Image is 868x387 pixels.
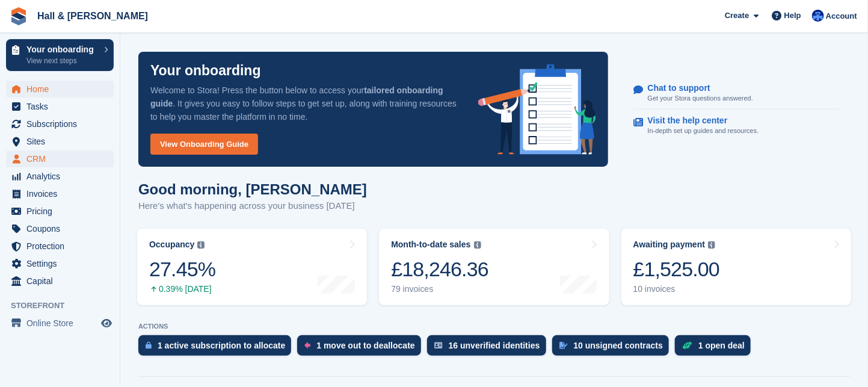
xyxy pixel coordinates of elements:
span: Invoices [26,185,99,202]
img: icon-info-grey-7440780725fd019a000dd9b08b2336e03edf1995a4989e88bcd33f0948082b44.svg [474,241,481,249]
a: menu [6,185,114,202]
a: Visit the help center In-depth set up guides and resources. [634,110,839,142]
img: Claire Banham [812,10,824,22]
span: Capital [26,273,99,289]
a: menu [6,220,114,237]
p: Here's what's happening across your business [DATE] [138,199,367,213]
a: menu [6,168,114,185]
a: 16 unverified identities [427,335,552,362]
a: menu [6,98,114,115]
p: In-depth set up guides and resources. [648,126,759,136]
p: Get your Stora questions answered. [648,93,753,104]
a: 1 active subscription to allocate [138,335,297,362]
p: Visit the help center [648,116,749,126]
a: Hall & [PERSON_NAME] [32,6,153,26]
a: menu [6,150,114,167]
div: 10 unsigned contracts [574,341,663,350]
span: Tasks [26,98,99,115]
span: Pricing [26,203,99,220]
img: stora-icon-8386f47178a22dfd0bd8f6a31ec36ba5ce8667c1dd55bd0f319d3a0aa187defe.svg [10,7,28,25]
a: menu [6,203,114,220]
span: Help [784,10,801,22]
p: Chat to support [648,83,743,93]
div: 79 invoices [391,284,488,294]
div: 0.39% [DATE] [149,284,215,294]
a: Chat to support Get your Stora questions answered. [634,77,839,110]
span: Online Store [26,315,99,332]
a: Your onboarding View next steps [6,39,114,71]
a: menu [6,273,114,289]
img: move_outs_to_deallocate_icon-f764333ba52eb49d3ac5e1228854f67142a1ed5810a6f6cc68b1a99e826820c5.svg [304,342,310,349]
img: deal-1b604bf984904fb50ccaf53a9ad4b4a5d6e5aea283cecdc64d6e3604feb123c2.svg [682,341,692,350]
a: menu [6,315,114,332]
div: 27.45% [149,257,215,282]
span: Subscriptions [26,116,99,132]
span: Create [725,10,749,22]
span: Account [826,10,857,22]
a: 10 unsigned contracts [552,335,676,362]
div: 1 move out to deallocate [316,341,414,350]
p: View next steps [26,55,98,66]
p: Welcome to Stora! Press the button below to access your . It gives you easy to follow steps to ge... [150,84,459,123]
div: 16 unverified identities [449,341,540,350]
span: Settings [26,255,99,272]
div: 10 invoices [633,284,720,294]
a: Preview store [99,316,114,330]
img: icon-info-grey-7440780725fd019a000dd9b08b2336e03edf1995a4989e88bcd33f0948082b44.svg [197,241,205,249]
div: Occupancy [149,240,194,250]
a: 1 move out to deallocate [297,335,426,362]
a: Occupancy 27.45% 0.39% [DATE] [137,229,367,305]
span: Home [26,81,99,98]
div: Awaiting payment [633,240,706,250]
span: Analytics [26,168,99,185]
img: active_subscription_to_allocate_icon-d502201f5373d7db506a760aba3b589e785aa758c864c3986d89f69b8ff3... [146,341,152,349]
img: icon-info-grey-7440780725fd019a000dd9b08b2336e03edf1995a4989e88bcd33f0948082b44.svg [708,241,715,249]
a: menu [6,133,114,150]
a: menu [6,255,114,272]
a: View Onboarding Guide [150,134,258,155]
div: Month-to-date sales [391,240,470,250]
a: menu [6,81,114,98]
div: £18,246.36 [391,257,488,282]
a: Month-to-date sales £18,246.36 79 invoices [379,229,609,305]
a: Awaiting payment £1,525.00 10 invoices [621,229,851,305]
div: 1 open deal [698,341,745,350]
div: £1,525.00 [633,257,720,282]
img: onboarding-info-6c161a55d2c0e0a8cae90662b2fe09162a5109e8cc188191df67fb4f79e88e88.svg [478,64,596,155]
a: 1 open deal [675,335,757,362]
span: Storefront [11,300,120,312]
div: 1 active subscription to allocate [158,341,285,350]
a: menu [6,116,114,132]
p: Your onboarding [26,45,98,54]
span: Protection [26,238,99,255]
p: ACTIONS [138,323,850,330]
a: menu [6,238,114,255]
span: Sites [26,133,99,150]
img: verify_identity-adf6edd0f0f0b5bbfe63781bf79b02c33cf7c696d77639b501bdc392416b5a36.svg [434,342,443,349]
span: Coupons [26,220,99,237]
span: CRM [26,150,99,167]
img: contract_signature_icon-13c848040528278c33f63329250d36e43548de30e8caae1d1a13099fd9432cc5.svg [559,342,568,349]
p: Your onboarding [150,64,261,78]
h1: Good morning, [PERSON_NAME] [138,181,367,197]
